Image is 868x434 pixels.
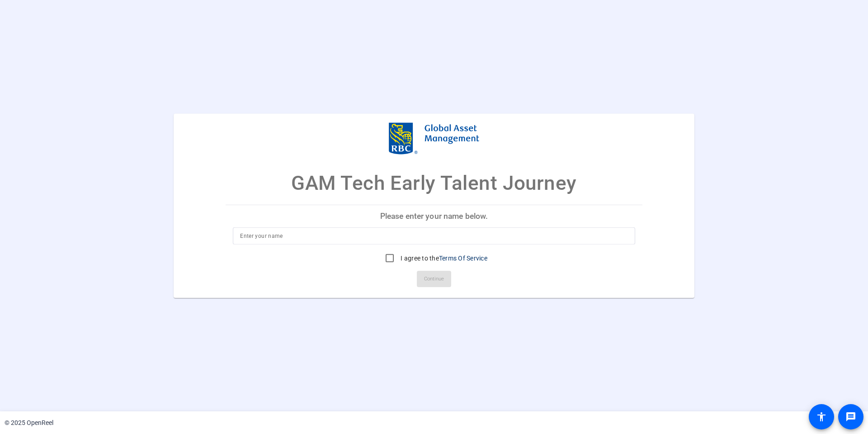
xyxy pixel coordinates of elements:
a: Terms Of Service [439,254,487,261]
div: © 2025 OpenReel [5,418,53,428]
input: Enter your name [240,230,628,241]
mat-icon: message [845,411,856,422]
p: Please enter your name below. [226,205,642,227]
label: I agree to the [399,253,487,262]
mat-icon: accessibility [816,411,827,422]
img: company-logo [389,123,479,154]
p: GAM Tech Early Talent Journey [291,168,577,198]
